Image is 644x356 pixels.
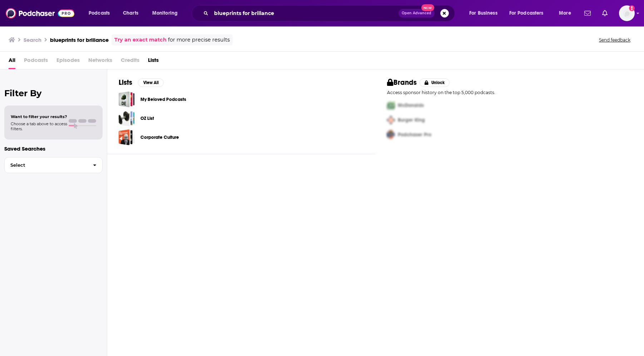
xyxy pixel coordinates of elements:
h2: Lists [119,78,132,87]
span: Choose a tab above to access filters. [11,121,67,131]
button: open menu [505,8,554,19]
span: Logged in as sarahhallprinc [619,5,635,21]
a: All [9,54,15,69]
button: open menu [147,8,187,19]
span: For Business [469,8,497,18]
span: Charts [123,8,138,18]
span: Podcasts [24,54,48,69]
span: Burger King [398,117,425,123]
span: New [421,4,434,11]
button: View All [138,78,164,87]
button: open menu [554,8,580,19]
img: User Profile [619,5,635,21]
a: OZ List [119,110,135,126]
span: More [559,8,571,18]
button: Select [4,157,103,173]
span: for more precise results [168,36,230,44]
h3: Search [24,36,41,43]
a: ListsView All [119,78,164,87]
a: Show notifications dropdown [581,7,594,19]
button: Open AdvancedNew [398,9,435,18]
div: Search podcasts, credits, & more... [198,5,462,21]
span: Want to filter your results? [11,114,67,119]
a: My Beloved Podcasts [119,91,135,107]
span: Podchaser Pro [398,132,431,138]
h2: Brands [387,78,417,87]
svg: Add a profile image [629,5,635,11]
span: McDonalds [398,102,424,108]
img: Third Pro Logo [384,127,398,142]
span: Select [5,163,87,167]
span: For Podcasters [509,8,544,18]
a: Corporate Culture [119,129,135,145]
span: Open Advanced [402,11,431,15]
p: Saved Searches [4,145,103,152]
h2: Filter By [4,88,103,98]
img: Second Pro Logo [384,113,398,127]
img: Podchaser - Follow, Share and Rate Podcasts [6,6,74,20]
span: Episodes [56,54,80,69]
button: open menu [84,8,119,19]
p: Access sponsor history on the top 5,000 podcasts. [387,90,633,95]
button: Show profile menu [619,5,635,21]
a: Show notifications dropdown [599,7,610,19]
a: Corporate Culture [140,133,179,141]
a: Try an exact match [114,36,167,44]
h3: blueprints for brillance [50,36,109,43]
img: First Pro Logo [384,98,398,113]
span: Credits [121,54,139,69]
span: Podcasts [89,8,110,18]
a: Lists [148,54,159,69]
button: open menu [464,8,506,19]
button: Unlock [420,78,450,87]
button: Send feedback [597,37,633,43]
span: Monitoring [152,8,178,18]
a: My Beloved Podcasts [140,96,186,103]
a: Charts [118,8,143,19]
input: Search podcasts, credits, & more... [211,8,398,19]
a: OZ List [140,114,154,122]
span: Networks [88,54,112,69]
